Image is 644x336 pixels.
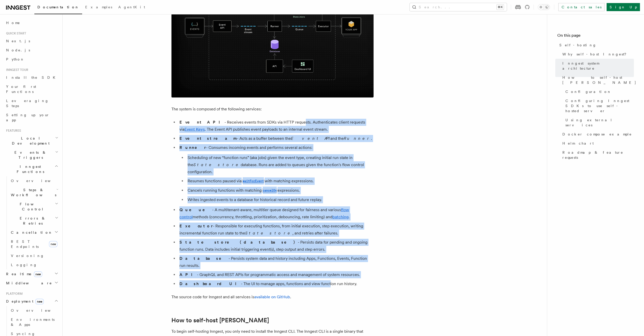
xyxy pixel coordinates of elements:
h4: On this page [557,32,634,41]
strong: Event stream [179,136,237,141]
p: The source code for Inngest and all services is . [171,293,374,301]
strong: Database [179,256,228,261]
span: Home [6,20,20,25]
span: Steps & Workflows [9,187,56,197]
button: Toggle dark mode [538,4,550,10]
span: Platform [4,292,23,296]
span: Using external services [565,117,634,128]
em: Runner [344,136,371,141]
li: Writes ingested events to a database for historical record and future replay. [186,196,374,203]
span: Errors & Retries [9,216,55,226]
span: Flow Control [9,202,55,212]
a: Why self-host Inngest? [560,50,634,59]
span: Inngest tour [4,68,28,72]
a: Node.js [4,46,59,55]
p: The system is composed of the following services: [171,106,374,113]
em: State store [193,162,241,167]
a: Home [4,18,59,27]
li: - Responsible for executing functions, from initial execution, step execution, writing incrementa... [178,223,374,237]
button: Realtimenew [4,269,59,279]
span: Cancellation [9,230,53,235]
span: Self-hosting [559,43,596,48]
span: Python [6,57,25,61]
a: Setting up your app [4,110,59,125]
li: Scheduling of new “function runs” (aka jobs) given the event type, creating initial run state in ... [186,154,374,175]
a: Versioning [9,251,59,260]
a: How to self-host [PERSON_NAME] [560,73,634,87]
button: Deploymentnew [4,297,59,306]
span: Inngest system architecture [562,61,634,71]
span: Examples [85,5,112,9]
a: Examples [82,2,115,14]
a: Next.js [4,36,59,46]
strong: Runner [179,145,206,150]
a: cancelOn [262,188,278,193]
button: Flow Control [9,200,59,214]
span: new [35,299,44,304]
span: Your first Functions [6,85,36,94]
div: Inngest Functions [4,176,59,269]
em: State store [245,231,292,235]
a: Overview [9,306,59,315]
a: Sign Up [607,3,640,11]
li: Resumes functions paused via with matching expressions. [186,177,374,185]
span: Next.js [6,39,30,43]
span: REST Endpoints [11,240,39,249]
li: Cancels running functions with matching expressions. [186,187,374,194]
code: cancelOn [262,188,278,193]
li: - Persists data for pending and ongoing function runs. Data includes initial triggering event(s),... [178,239,374,253]
button: Steps & Workflows [9,185,59,200]
code: waitForEvent [242,179,265,183]
span: Syncing [11,332,35,336]
a: Configuring Inngest SDKs to use self-hosted server [563,96,634,115]
li: - GraphQL and REST APIs for programmatic access and management of system resources. [178,271,374,278]
span: new [49,241,57,247]
a: Your first Functions [4,82,59,96]
a: Self-hosting [557,41,634,50]
strong: Executor [179,224,213,228]
button: Cancellation [9,228,59,237]
span: Versioning [11,254,44,258]
a: flow control [179,207,349,219]
span: Install the SDK [6,75,58,80]
a: Configuration [563,87,634,96]
span: new [34,271,42,277]
a: Leveraging Steps [4,96,59,110]
span: Environments & Apps [11,318,55,327]
strong: Event API [179,120,224,125]
strong: API [179,272,197,277]
span: Docker compose example [562,132,632,137]
button: Search...⌘K [410,3,507,11]
span: How to self-host [PERSON_NAME] [562,75,636,85]
button: Local Development [4,134,59,148]
li: - Receives events from SDKs via HTTP requests. Authenticates client requests via . The Event API ... [178,119,374,133]
span: Leveraging Steps [6,99,49,108]
span: Node.js [6,48,30,52]
a: AgentKit [115,2,148,14]
a: Python [4,55,59,64]
span: Middleware [4,281,52,286]
button: Events & Triggers [4,148,59,162]
button: Inngest Functions [4,162,59,176]
kbd: ⌘K [497,5,504,10]
span: Helm chart [562,141,594,146]
button: Errors & Retries [9,214,59,228]
a: Environments & Apps [9,315,59,329]
span: Features [4,129,21,133]
span: Quick start [4,31,26,35]
a: Contact sales [558,3,605,11]
strong: State store (database) [179,240,298,245]
span: Inngest Functions [4,164,55,174]
li: - Acts as a buffer between the and the . [178,135,374,142]
strong: Dashboard UI [179,281,241,286]
a: How to self-host [PERSON_NAME] [171,317,269,324]
li: - Persists system data and history including Apps, Functions, Events, Function run results. [178,255,374,269]
a: Documentation [34,2,82,14]
a: Helm chart [560,139,634,148]
strong: Queue [179,207,212,212]
a: Using external services [563,115,634,130]
a: Roadmap & feature requests [560,148,634,162]
a: waitForEvent [242,179,265,183]
li: - A multitenant-aware, multitier queue designed for fairness and various methods (concurrency, th... [178,206,374,221]
li: - Consumes incoming events and performs several actions: [178,144,374,203]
